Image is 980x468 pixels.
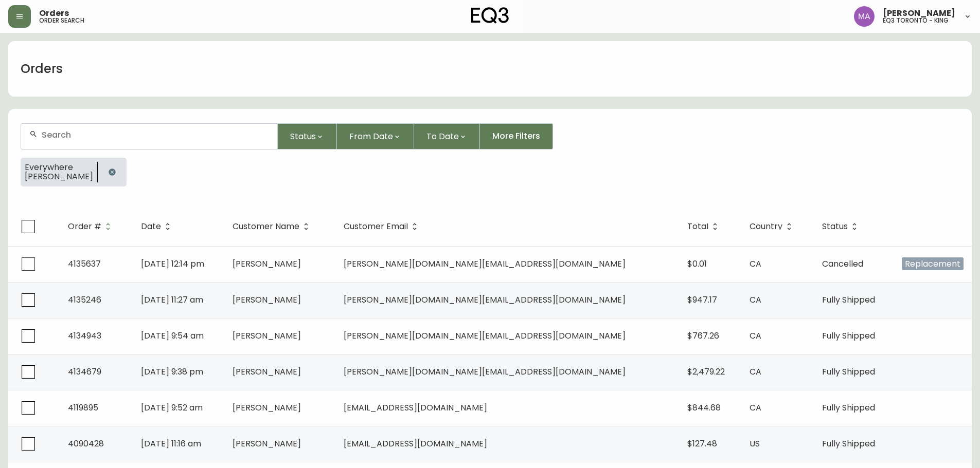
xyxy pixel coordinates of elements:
[233,294,301,306] span: [PERSON_NAME]
[822,438,875,450] span: Fully Shipped
[344,402,487,414] span: [EMAIL_ADDRESS][DOMAIN_NAME]
[822,258,863,270] span: Cancelled
[349,130,393,143] span: From Date
[414,123,480,149] button: To Date
[233,222,313,231] span: Customer Name
[141,258,204,270] span: [DATE] 12:14 pm
[233,402,301,414] span: [PERSON_NAME]
[68,294,101,306] span: 4135246
[141,438,201,450] span: [DATE] 11:16 am
[39,17,84,24] h5: order search
[141,366,203,378] span: [DATE] 9:38 pm
[687,222,722,231] span: Total
[344,294,626,306] span: [PERSON_NAME][DOMAIN_NAME][EMAIL_ADDRESS][DOMAIN_NAME]
[750,294,761,306] span: CA
[344,330,626,342] span: [PERSON_NAME][DOMAIN_NAME][EMAIL_ADDRESS][DOMAIN_NAME]
[141,294,203,306] span: [DATE] 11:27 am
[687,402,721,414] span: $844.68
[902,257,964,270] span: Replacement
[233,366,301,378] span: [PERSON_NAME]
[687,294,717,306] span: $947.17
[687,223,708,230] span: Total
[687,438,717,450] span: $127.48
[233,330,301,342] span: [PERSON_NAME]
[68,330,101,342] span: 4134943
[21,60,63,78] h1: Orders
[141,402,203,414] span: [DATE] 9:52 am
[68,402,98,414] span: 4119895
[42,130,269,140] input: Search
[141,222,174,231] span: Date
[278,123,337,149] button: Status
[233,258,301,270] span: [PERSON_NAME]
[233,438,301,450] span: [PERSON_NAME]
[344,222,421,231] span: Customer Email
[750,366,761,378] span: CA
[883,9,955,17] span: [PERSON_NAME]
[822,402,875,414] span: Fully Shipped
[141,330,204,342] span: [DATE] 9:54 am
[337,123,414,149] button: From Date
[822,366,875,378] span: Fully Shipped
[750,330,761,342] span: CA
[68,366,101,378] span: 4134679
[492,130,540,142] span: More Filters
[68,222,115,231] span: Order #
[822,294,875,306] span: Fully Shipped
[344,366,626,378] span: [PERSON_NAME][DOMAIN_NAME][EMAIL_ADDRESS][DOMAIN_NAME]
[25,172,93,181] span: [PERSON_NAME]
[822,222,861,231] span: Status
[290,130,316,143] span: Status
[141,223,161,230] span: Date
[39,9,69,17] span: Orders
[68,438,104,450] span: 4090428
[68,223,101,230] span: Order #
[822,223,848,230] span: Status
[750,258,761,270] span: CA
[344,438,487,450] span: [EMAIL_ADDRESS][DOMAIN_NAME]
[471,7,509,24] img: logo
[822,330,875,342] span: Fully Shipped
[883,17,949,24] h5: eq3 toronto - king
[750,223,782,230] span: Country
[25,163,93,172] span: Everywhere
[344,223,408,230] span: Customer Email
[687,258,707,270] span: $0.01
[426,130,459,143] span: To Date
[687,330,719,342] span: $767.26
[480,123,553,149] button: More Filters
[687,366,725,378] span: $2,479.22
[750,402,761,414] span: CA
[344,258,626,270] span: [PERSON_NAME][DOMAIN_NAME][EMAIL_ADDRESS][DOMAIN_NAME]
[854,6,875,27] img: 4f0989f25cbf85e7eb2537583095d61e
[750,438,760,450] span: US
[233,223,299,230] span: Customer Name
[750,222,796,231] span: Country
[68,258,101,270] span: 4135637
